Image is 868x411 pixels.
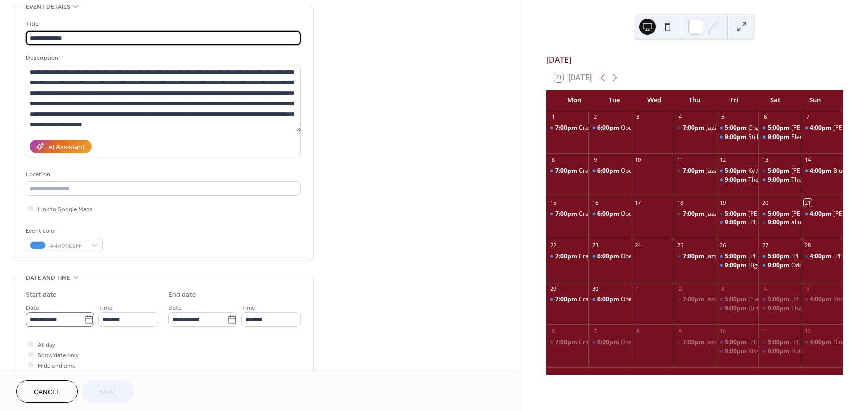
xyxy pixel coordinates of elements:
[762,327,769,335] div: 11
[674,338,716,347] div: Jazz & Blues Night
[591,199,599,206] div: 16
[591,242,599,249] div: 23
[579,252,622,261] div: Crash and Burn
[241,303,255,313] span: Time
[725,252,748,261] span: 5:00pm
[706,338,757,347] div: Jazz & Blues Night
[725,167,748,175] span: 5:00pm
[758,304,801,313] div: The Hippie Chicks
[716,295,758,304] div: Charlie Horse
[758,210,801,218] div: Emily Burgess
[597,295,621,304] span: 6:00pm
[554,90,594,110] div: Mon
[634,327,641,335] div: 8
[804,113,811,121] div: 7
[791,304,841,313] div: The Hippie Chicks
[594,90,634,110] div: Tue
[634,90,675,110] div: Wed
[677,285,684,292] div: 2
[677,199,684,206] div: 18
[677,242,684,249] div: 25
[555,252,579,261] span: 7:00pm
[748,295,787,304] div: Charlie Horse
[621,210,709,218] div: Open Mic with [PERSON_NAME]
[762,156,769,164] div: 13
[801,295,843,304] div: Rocky Islander
[591,327,599,335] div: 7
[26,290,57,300] div: Start date
[634,199,641,206] div: 17
[768,295,791,304] span: 5:00pm
[801,252,843,261] div: Tami J. Wilde
[791,167,838,175] div: [PERSON_NAME]
[804,242,811,249] div: 28
[768,338,791,347] span: 5:00pm
[716,124,758,132] div: Charlie Horse
[38,361,76,371] span: Hide end time
[716,347,758,356] div: Kissers!
[30,140,92,153] button: AI Assistant
[810,338,833,347] span: 4:00pm
[748,304,783,313] div: Dirty Birdies
[762,113,769,121] div: 6
[719,113,726,121] div: 5
[48,142,85,153] div: AI Assistant
[546,210,589,218] div: Crash and Burn
[791,338,838,347] div: [PERSON_NAME]
[579,338,622,347] div: Crash and Burn
[791,252,838,261] div: [PERSON_NAME]
[762,199,769,206] div: 20
[810,252,833,261] span: 4:00pm
[719,199,726,206] div: 19
[26,303,39,313] span: Date
[683,252,706,261] span: 7:00pm
[674,167,716,175] div: Jazz & Blues Night
[768,347,791,356] span: 9:00pm
[168,303,182,313] span: Date
[755,90,795,110] div: Sat
[725,124,748,132] span: 5:00pm
[791,176,857,184] div: The Hounds of Thunder
[621,167,709,175] div: Open Mic with [PERSON_NAME]
[768,167,791,175] span: 5:00pm
[549,285,557,292] div: 29
[26,19,299,29] div: Title
[546,54,843,66] div: [DATE]
[719,285,726,292] div: 3
[725,338,748,347] span: 5:00pm
[716,218,758,227] div: Brandon Humphrey, Mike & William MacCurdy
[768,261,791,270] span: 9:00pm
[588,252,631,261] div: Open Mic with Johann Burkhardt
[758,133,801,142] div: Electric City Pulse
[597,252,621,261] span: 6:00pm
[768,210,791,218] span: 5:00pm
[677,113,684,121] div: 4
[791,218,807,227] div: allura
[801,124,843,132] div: Brennen Sloan
[34,387,60,398] span: Cancel
[758,261,801,270] div: Odd Man Rush
[579,210,622,218] div: Crash and Burn
[715,90,755,110] div: Fri
[549,199,557,206] div: 15
[791,295,838,304] div: [PERSON_NAME]
[588,124,631,132] div: Open Mic with Joslynn Burford
[748,252,850,261] div: [PERSON_NAME] & [PERSON_NAME]
[758,176,801,184] div: The Hounds of Thunder
[546,338,589,347] div: Crash and Burn
[38,350,79,361] span: Show date only
[634,242,641,249] div: 24
[716,304,758,313] div: Dirty Birdies
[758,295,801,304] div: Brennen Sloan
[549,113,557,121] div: 1
[579,295,622,304] div: Crash and Burn
[758,167,801,175] div: Mike MacCurdy
[810,295,833,304] span: 4:00pm
[26,226,101,236] div: Event color
[725,133,748,142] span: 9:00pm
[634,285,641,292] div: 1
[674,124,716,132] div: Jazz & Blues Night
[719,327,726,335] div: 10
[716,133,758,142] div: Still Picking Country
[768,124,791,132] span: 5:00pm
